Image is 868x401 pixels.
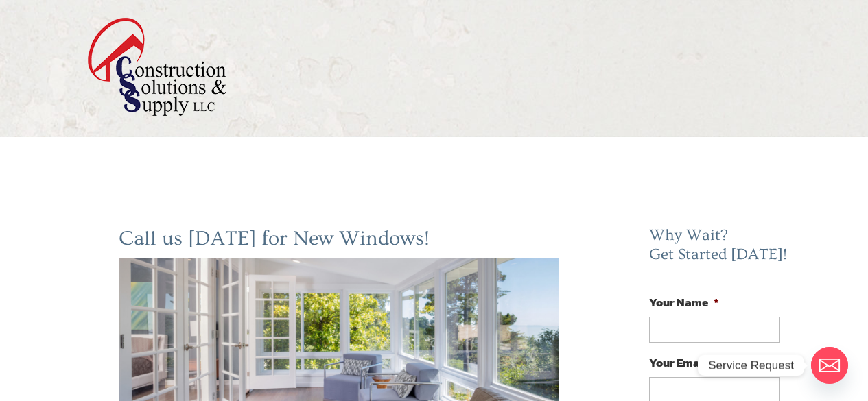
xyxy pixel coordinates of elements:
[649,295,719,310] label: Your Name
[119,226,559,258] h2: Call us [DATE] for New Windows!
[649,355,718,370] label: Your Email
[649,226,790,271] h2: Why Wait? Get Started [DATE]!
[87,17,227,117] img: logo
[811,347,848,384] a: Email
